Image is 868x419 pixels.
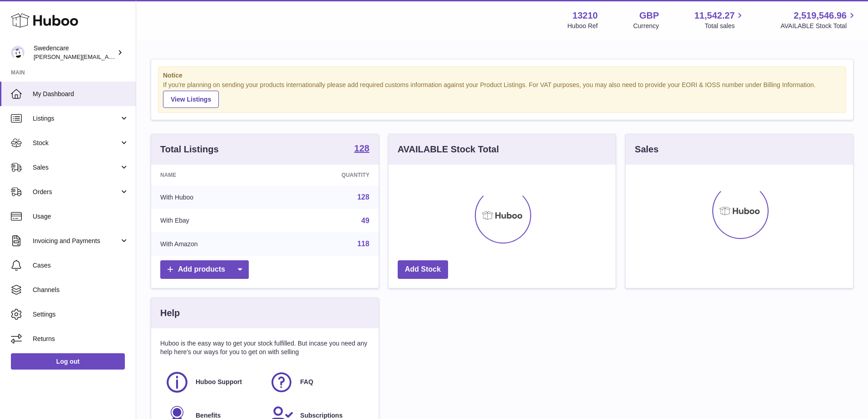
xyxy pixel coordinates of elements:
a: 128 [354,144,369,155]
span: Channels [33,286,129,294]
div: Currency [633,22,659,30]
span: Orders [33,188,119,196]
span: Settings [33,310,129,319]
strong: GBP [639,10,659,22]
img: daniel.corbridge@swedencare.co.uk [11,46,25,59]
td: With Ebay [151,209,276,233]
td: With Amazon [151,232,276,256]
a: View Listings [163,91,219,108]
span: AVAILABLE Stock Total [780,22,857,30]
p: Huboo is the easy way to get your stock fulfilled. But incase you need any help here's our ways f... [160,339,370,356]
a: 49 [361,217,370,224]
a: Huboo Support [165,370,260,395]
h3: Sales [635,143,658,156]
span: Stock [33,139,119,147]
th: Quantity [276,165,379,185]
a: Add products [160,260,249,279]
span: My Dashboard [33,90,129,98]
a: 128 [357,193,370,201]
span: [PERSON_NAME][EMAIL_ADDRESS][PERSON_NAME][DOMAIN_NAME] [34,53,231,60]
a: 11,542.27 Total sales [694,10,745,30]
span: Huboo Support [196,378,242,386]
div: If you're planning on sending your products internationally please add required customs informati... [163,81,841,108]
span: 11,542.27 [694,10,735,22]
span: 2,519,546.96 [794,10,847,22]
h3: Total Listings [160,143,219,156]
span: Listings [33,114,119,123]
span: Cases [33,261,129,270]
h3: AVAILABLE Stock Total [398,143,499,156]
div: Huboo Ref [567,22,598,30]
a: Add Stock [398,260,448,279]
a: Log out [11,353,125,370]
span: Total sales [705,22,745,30]
a: 2,519,546.96 AVAILABLE Stock Total [780,10,857,30]
a: FAQ [269,370,365,395]
td: With Huboo [151,185,276,209]
strong: Notice [163,71,841,80]
span: Returns [33,335,129,343]
strong: 13210 [572,10,598,22]
span: Invoicing and Payments [33,237,119,245]
span: Usage [33,212,129,221]
span: FAQ [300,378,313,386]
div: Swedencare [34,44,115,61]
th: Name [151,165,276,185]
a: 118 [357,240,370,248]
h3: Help [160,307,180,319]
span: Sales [33,163,119,172]
strong: 128 [354,144,369,153]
